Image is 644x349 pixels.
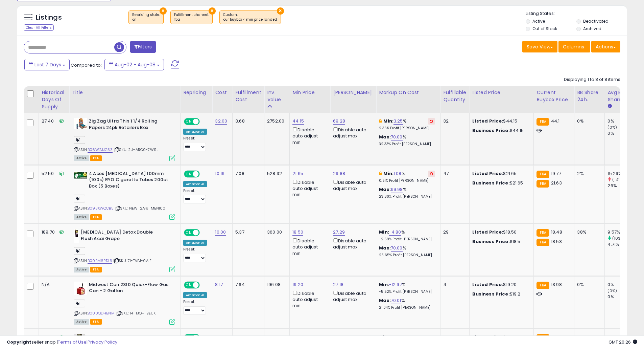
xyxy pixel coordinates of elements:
[116,310,156,316] span: | SKU: 14-TJQH-BEUK
[132,17,160,22] div: on
[379,245,435,258] div: %
[74,155,89,161] span: All listings currently available for purchase on Amazon
[472,291,528,297] div: $19.2
[74,136,85,144] span: 1
[379,281,389,288] b: Min:
[607,183,635,189] div: 26%
[58,339,87,345] a: Terms of Use
[472,127,509,134] b: Business Price:
[333,289,371,303] div: Disable auto adjust max
[472,128,528,134] div: $44.15
[379,142,435,147] p: 32.33% Profit [PERSON_NAME]
[42,89,66,110] div: Historical Days Of Supply
[88,258,112,264] a: B00BM6RTJ6
[223,17,277,22] div: cur buybox < min price landed
[472,118,528,124] div: $44.15
[88,205,114,211] a: B093XWQCB5
[215,281,223,288] a: 8.17
[34,61,61,68] span: Last 7 Days
[472,170,503,177] b: Listed Price:
[379,171,435,183] div: %
[472,118,503,124] b: Listed Price:
[607,294,635,300] div: 0%
[199,171,210,177] span: OFF
[472,89,531,96] div: Listed Price
[267,229,284,235] div: 360.00
[185,119,193,125] span: ON
[183,189,207,204] div: Preset:
[74,247,85,255] span: 1
[267,89,287,103] div: Inv. value
[235,89,261,103] div: Fulfillment Cost
[551,238,562,245] span: 18.53
[532,26,557,31] label: Out of Stock
[379,178,435,183] p: 0.51% Profit [PERSON_NAME]
[443,118,464,124] div: 32
[277,7,284,15] button: ×
[235,282,259,288] div: 7.64
[379,282,435,294] div: %
[292,281,303,288] a: 19.20
[379,186,391,193] b: Max:
[42,118,64,124] div: 27.40
[114,147,158,152] span: | SKU: 2U-ARC0-7W9L
[607,229,635,235] div: 9.57%
[333,170,345,177] a: 29.88
[577,118,599,124] div: 0%
[536,239,549,246] small: FBA
[160,7,167,15] button: ×
[379,305,435,310] p: 21.04% Profit [PERSON_NAME]
[379,237,435,242] p: -2.59% Profit [PERSON_NAME]
[376,86,440,113] th: The percentage added to the cost of goods (COGS) that forms the calculator for Min & Max prices.
[532,18,545,24] label: Active
[199,282,210,288] span: OFF
[607,125,617,130] small: (0%)
[391,245,403,252] a: 70.00
[389,281,402,288] a: -12.97
[74,229,175,271] div: ASIN:
[563,43,584,50] span: Columns
[235,171,259,177] div: 7.08
[391,297,401,304] a: 70.01
[472,282,528,288] div: $19.20
[292,170,303,177] a: 21.65
[333,118,345,125] a: 69.28
[267,282,284,288] div: 196.08
[379,134,391,140] b: Max:
[607,282,635,288] div: 0%
[183,292,207,298] div: Amazon AI
[472,171,528,177] div: $21.65
[536,171,549,178] small: FBA
[612,236,630,241] small: (103.18%)
[235,229,259,235] div: 5.37
[7,339,31,345] strong: Copyright
[74,171,87,180] img: 41NTlp1E3-S._SL40_.jpg
[215,118,227,125] a: 32.00
[74,282,175,324] div: ASIN:
[583,18,609,24] label: Deactivated
[379,194,435,199] p: 23.80% Profit [PERSON_NAME]
[113,258,151,263] span: | SKU: 7I-TVEJ-0AIE
[292,289,325,309] div: Disable auto adjust min
[89,171,171,191] b: 4 Aces [MEDICAL_DATA] 100mm (100s) RYO Cigarette Tubes 200ct Box (5 Boxes)
[551,281,562,288] span: 13.98
[333,89,373,96] div: [PERSON_NAME]
[215,170,224,177] a: 10.16
[24,24,54,31] div: Clear All Filters
[74,267,89,272] span: All listings currently available for purchase on Amazon
[74,171,175,219] div: ASIN:
[185,230,193,236] span: ON
[472,281,503,288] b: Listed Price:
[583,26,601,31] label: Archived
[379,229,435,242] div: %
[383,118,393,124] b: Min:
[183,136,207,151] div: Preset:
[379,289,435,294] p: -5.52% Profit [PERSON_NAME]
[74,300,85,307] span: 1
[443,282,464,288] div: 4
[522,41,557,52] button: Save View
[379,134,435,147] div: %
[74,195,85,202] span: 1
[379,253,435,258] p: 25.65% Profit [PERSON_NAME]
[89,282,171,296] b: Midwest Can 2310 Quick-Flow Gas Can - 2 Gallon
